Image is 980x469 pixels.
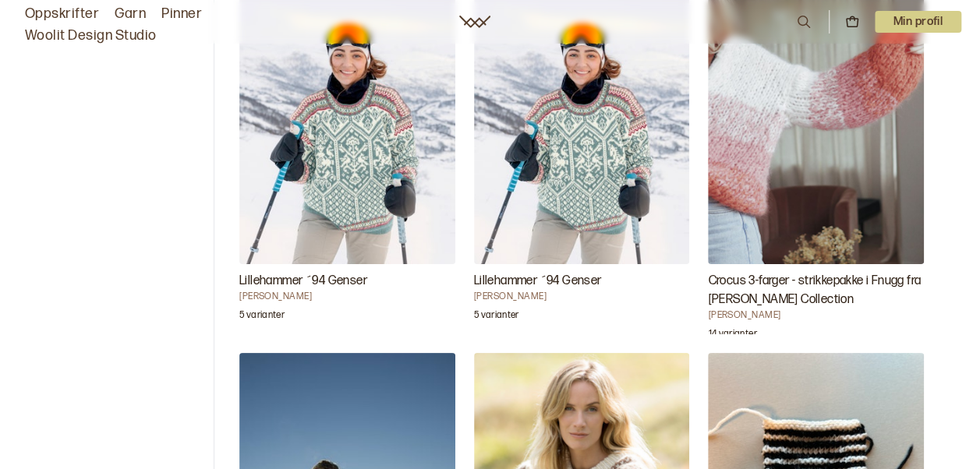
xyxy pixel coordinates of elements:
h4: [PERSON_NAME] [708,309,924,322]
p: Min profil [875,11,962,33]
button: User dropdown [875,11,962,33]
h4: [PERSON_NAME] [239,291,455,303]
h4: [PERSON_NAME] [474,291,690,303]
a: Garn [115,3,146,25]
a: Woolit [459,16,490,28]
a: Oppskrifter [25,3,99,25]
h3: Lillehammer ´94 Genser [239,272,455,291]
a: Pinner [161,3,202,25]
p: 14 varianter [708,328,756,344]
p: 5 varianter [239,309,285,325]
a: Woolit Design Studio [25,25,157,47]
h3: Crocus 3-farger - strikkepakke i Fnugg fra [PERSON_NAME] Collection [708,272,924,309]
p: 5 varianter [474,309,519,325]
h3: Lillehammer ´94 Genser [474,272,690,291]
